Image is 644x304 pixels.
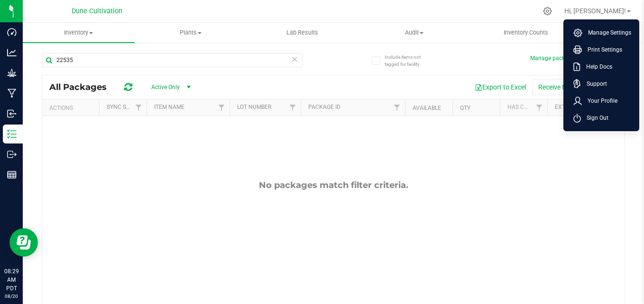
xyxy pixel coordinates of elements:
span: Include items not tagged for facility [385,54,432,68]
a: Filter [131,99,147,116]
span: Inventory [23,28,135,37]
a: Help Docs [573,62,633,72]
span: Hi, [PERSON_NAME]! [564,7,626,15]
input: Search Package ID, Item Name, SKU, Lot or Part Number... [42,53,303,67]
a: Filter [285,99,301,116]
li: Sign Out [566,109,637,126]
a: Inventory [23,23,135,43]
a: Package ID [308,104,340,110]
div: Manage settings [542,7,553,16]
span: Sign Out [581,113,608,123]
inline-svg: Analytics [7,48,17,57]
a: Inventory Counts [470,23,582,43]
span: Your Profile [582,96,617,106]
a: Qty [460,105,470,111]
inline-svg: Outbound [7,150,17,159]
p: 08:29 AM PDT [4,267,18,293]
inline-svg: Grow [7,68,17,78]
button: Export to Excel [469,79,532,95]
th: Has COA [500,99,547,116]
inline-svg: Manufacturing [7,89,17,98]
span: All Packages [49,82,116,92]
button: Manage package tags [530,54,587,63]
span: Support [581,79,607,89]
a: External Lab Test Result [555,104,629,110]
a: Filter [214,99,230,116]
div: No packages match filter criteria. [42,180,625,190]
span: Print Settings [582,45,622,54]
span: Manage Settings [582,28,631,37]
inline-svg: Inventory [7,129,17,139]
inline-svg: Inbound [7,109,17,118]
span: Dune Cultivation [72,7,122,15]
button: Receive Non-Cannabis [532,79,610,95]
inline-svg: Reports [7,170,17,179]
span: Inventory Counts [491,28,561,37]
a: Support [573,79,633,89]
iframe: Resource center [9,228,38,257]
a: Available [413,105,441,111]
a: Filter [532,99,547,116]
span: Audit [359,28,469,37]
a: Audit [358,23,470,43]
a: Lot Number [237,104,271,110]
a: Filter [389,99,405,116]
span: Clear [291,53,298,65]
span: Plants [135,28,246,37]
p: 08/20 [4,293,18,300]
a: Sync Status [107,104,143,110]
div: Actions [49,105,95,111]
span: Lab Results [274,28,331,37]
a: Plants [135,23,247,43]
a: Item Name [154,104,184,110]
span: Help Docs [580,62,612,72]
inline-svg: Dashboard [7,27,17,37]
a: Lab Results [247,23,359,43]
